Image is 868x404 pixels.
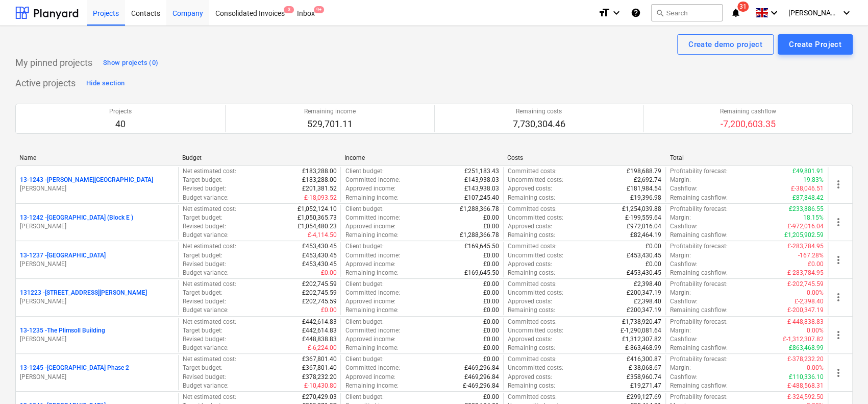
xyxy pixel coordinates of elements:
p: £1,312,307.82 [622,335,661,344]
p: [PERSON_NAME] [20,184,174,193]
p: Revised budget : [183,297,226,306]
p: £-488,568.31 [787,382,824,390]
p: Profitability forecast : [670,318,728,326]
p: Budget variance : [183,269,229,277]
p: [PERSON_NAME] [20,260,174,269]
p: £183,288.00 [302,167,336,176]
p: Client budget : [345,318,383,326]
button: Create Project [778,34,853,55]
div: 13-1243 -[PERSON_NAME][GEOGRAPHIC_DATA][PERSON_NAME] [20,176,174,193]
p: Committed income : [345,176,400,184]
p: £107,245.40 [464,194,499,202]
span: search [656,9,664,17]
p: 40 [109,118,132,130]
p: Committed costs : [508,280,557,289]
div: Total [669,154,824,161]
p: £367,801.40 [302,364,336,372]
p: £-863,468.99 [625,344,661,352]
p: 13-1245 - [GEOGRAPHIC_DATA] Phase 2 [20,364,129,372]
p: £169,645.50 [464,269,499,277]
div: Create demo project [688,38,762,51]
p: £200,347.19 [627,289,661,297]
span: 3 [284,6,294,13]
p: £200,347.19 [627,306,661,315]
i: keyboard_arrow_down [840,7,853,19]
p: -167.28% [798,251,824,260]
p: Approved costs : [508,297,552,306]
p: Remaining costs : [508,269,555,277]
p: Remaining cashflow : [670,306,728,315]
p: 529,701.11 [304,118,356,130]
p: [PERSON_NAME] [20,297,174,306]
div: Budget [182,154,337,161]
p: Committed costs : [508,167,557,176]
p: £-38,068.67 [629,364,661,372]
p: Cashflow : [670,222,698,231]
p: Margin : [670,213,691,222]
p: Remaining cashflow : [670,194,728,202]
p: Cashflow : [670,297,698,306]
p: Remaining income : [345,194,398,202]
div: Income [344,154,499,161]
p: Net estimated cost : [183,355,236,364]
p: £87,848.42 [792,194,824,202]
p: Budget variance : [183,231,229,240]
p: Active projects [15,77,76,89]
p: £0.00 [483,222,499,231]
p: £-448,838.83 [787,318,824,326]
p: £469,296.84 [464,373,499,382]
div: 13-1245 -[GEOGRAPHIC_DATA] Phase 2[PERSON_NAME] [20,364,174,381]
p: £233,886.55 [789,205,824,213]
p: 0.00% [807,289,824,297]
iframe: Chat Widget [817,355,868,404]
i: keyboard_arrow_down [768,7,780,19]
p: £416,300.87 [627,355,661,364]
p: Budget variance : [183,382,229,390]
p: £1,054,480.23 [297,222,336,231]
p: £-2,398.40 [795,297,824,306]
p: 18.15% [803,213,824,222]
p: Remaining costs : [508,231,555,240]
p: Remaining costs [512,107,565,116]
p: Approved income : [345,335,395,344]
p: 13-1243 - [PERSON_NAME][GEOGRAPHIC_DATA] [20,176,153,184]
p: £453,430.45 [627,251,661,260]
p: £0.00 [808,260,824,269]
p: Client budget : [345,205,383,213]
p: £-378,232.20 [787,355,824,364]
p: Uncommitted costs : [508,251,563,260]
i: keyboard_arrow_down [610,7,623,19]
p: Remaining costs : [508,306,555,315]
p: Target budget : [183,251,222,260]
p: Remaining cashflow : [670,231,728,240]
p: Cashflow : [670,373,698,382]
button: Hide section [84,75,127,91]
p: Uncommitted costs : [508,213,563,222]
p: Remaining cashflow : [670,382,728,390]
p: £-283,784.95 [787,269,824,277]
p: Committed costs : [508,205,557,213]
p: Net estimated cost : [183,280,236,289]
p: Client budget : [345,393,383,401]
p: Profitability forecast : [670,167,728,176]
p: £-38,046.51 [791,184,824,193]
p: Net estimated cost : [183,393,236,401]
p: £202,745.59 [302,297,336,306]
div: Costs [507,154,662,161]
p: Approved income : [345,184,395,193]
p: £448,838.83 [302,335,336,344]
p: Remaining income : [345,306,398,315]
p: Revised budget : [183,222,226,231]
p: Net estimated cost : [183,318,236,326]
p: £-4,114.50 [307,231,336,240]
p: £0.00 [483,318,499,326]
p: Uncommitted costs : [508,326,563,335]
span: more_vert [832,254,845,266]
p: £202,745.59 [302,289,336,297]
p: £-18,093.52 [304,194,336,202]
p: Uncommitted costs : [508,364,563,372]
p: 0.00% [807,364,824,372]
span: more_vert [832,329,845,341]
p: 19.83% [803,176,824,184]
span: 31 [737,2,749,12]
